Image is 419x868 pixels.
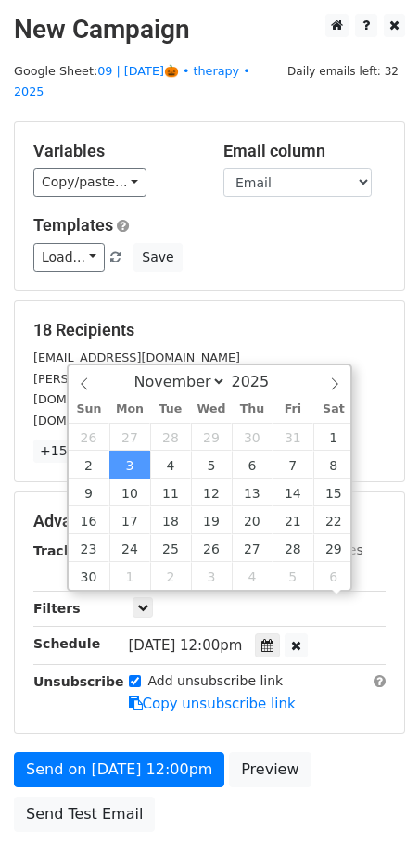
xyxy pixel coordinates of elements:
h5: Advanced [33,511,386,531]
h5: Variables [33,141,196,161]
a: Preview [229,752,311,787]
h5: 18 Recipients [33,320,386,340]
label: Add unsubscribe link [148,671,284,691]
button: Save [133,243,182,272]
span: November 30, 2025 [69,562,109,590]
span: November 3, 2025 [109,451,150,479]
h5: Email column [223,141,386,161]
span: November 8, 2025 [313,451,354,479]
span: November 12, 2025 [191,479,232,506]
span: December 3, 2025 [191,562,232,590]
span: November 28, 2025 [273,534,313,562]
span: November 25, 2025 [150,534,191,562]
a: Load... [33,243,105,272]
small: [DOMAIN_NAME][EMAIL_ADDRESS][DOMAIN_NAME] [33,414,338,428]
a: 09 | [DATE]🎃 • therapy • 2025 [14,64,250,99]
span: December 2, 2025 [150,562,191,590]
strong: Unsubscribe [33,674,124,689]
span: Tue [150,403,191,415]
span: November 10, 2025 [109,479,150,506]
h2: New Campaign [14,14,405,45]
span: November 11, 2025 [150,479,191,506]
span: November 21, 2025 [273,506,313,534]
small: Google Sheet: [14,64,250,99]
span: October 29, 2025 [191,423,232,451]
a: Daily emails left: 32 [281,64,405,78]
span: November 2, 2025 [69,451,109,479]
strong: Filters [33,601,81,616]
span: Mon [109,403,150,415]
span: November 18, 2025 [150,506,191,534]
span: November 1, 2025 [313,423,354,451]
a: Send Test Email [14,797,155,832]
label: UTM Codes [290,541,362,560]
span: November 14, 2025 [273,479,313,506]
span: Daily emails left: 32 [281,61,405,82]
small: [EMAIL_ADDRESS][DOMAIN_NAME] [33,351,240,364]
span: November 29, 2025 [313,534,354,562]
span: October 30, 2025 [232,423,273,451]
span: November 23, 2025 [69,534,109,562]
a: Copy/paste... [33,168,146,197]
span: November 19, 2025 [191,506,232,534]
a: Copy unsubscribe link [129,696,296,712]
span: Sun [69,403,109,415]
span: December 6, 2025 [313,562,354,590]
span: November 13, 2025 [232,479,273,506]
span: November 20, 2025 [232,506,273,534]
span: Sat [313,403,354,415]
small: [PERSON_NAME][EMAIL_ADDRESS][PERSON_NAME][DOMAIN_NAME] [33,372,337,407]
span: November 9, 2025 [69,479,109,506]
span: [DATE] 12:00pm [129,637,243,654]
span: Fri [273,403,313,415]
a: +15 more [33,440,111,463]
span: November 15, 2025 [313,479,354,506]
span: November 7, 2025 [273,451,313,479]
span: November 27, 2025 [232,534,273,562]
a: Templates [33,215,113,235]
span: December 5, 2025 [273,562,313,590]
span: October 31, 2025 [273,423,313,451]
span: December 4, 2025 [232,562,273,590]
input: Year [226,373,293,390]
span: November 17, 2025 [109,506,150,534]
strong: Schedule [33,636,100,651]
span: November 22, 2025 [313,506,354,534]
strong: Tracking [33,543,95,558]
span: November 5, 2025 [191,451,232,479]
span: October 27, 2025 [109,423,150,451]
span: November 4, 2025 [150,451,191,479]
span: Wed [191,403,232,415]
span: December 1, 2025 [109,562,150,590]
iframe: Chat Widget [326,779,419,868]
span: November 6, 2025 [232,451,273,479]
span: November 26, 2025 [191,534,232,562]
span: November 24, 2025 [109,534,150,562]
span: October 26, 2025 [69,423,109,451]
a: Send on [DATE] 12:00pm [14,752,224,787]
span: Thu [232,403,273,415]
span: November 16, 2025 [69,506,109,534]
span: October 28, 2025 [150,423,191,451]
